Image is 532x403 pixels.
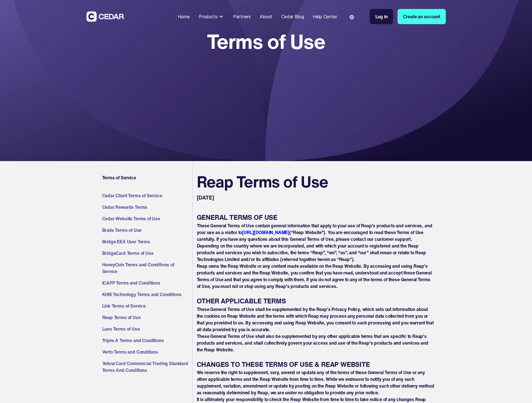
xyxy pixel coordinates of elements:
[102,314,190,321] a: Reap Terms of Use
[242,229,289,236] a: [URL][DOMAIN_NAME]
[102,192,190,199] a: Cedar Client Terms of Service
[197,369,435,396] p: We reserve the right to supplement, vary, amend or update any of the terms of these General Terms...
[398,9,446,24] a: Create an account
[102,227,190,233] a: Brails Terms of Use
[197,306,435,333] p: These General Terms of Use shall be supplemented by the Reap’s Privacy Policy, which sets out inf...
[178,13,190,20] div: Home
[197,359,370,369] strong: CHANGES TO THESE TERMS OF USE & REAP WEBSITE
[197,333,435,353] p: These General Terms of Use shall also be supplemented by any other applicable terms that are spec...
[233,13,251,20] div: Partners
[279,10,306,23] a: Cedar Blog
[313,13,337,20] div: Help Center
[231,10,253,23] a: Partners
[102,215,190,222] a: Cedar Website Terms of Use
[375,13,388,20] div: Log in
[197,213,435,222] h6: GENERAL TERMS OF USE
[102,337,190,344] a: Triple-A Terms and Conditions
[102,261,190,275] a: HoneyCoin Terms and Conditions of Service
[102,238,190,245] a: Bridge EEA User Terms
[197,194,215,202] p: [DATE]
[257,10,275,23] a: About
[102,349,190,355] a: Verto Terms and Conditions
[102,291,190,298] a: KHM Technology Terms and Conditions
[102,280,190,286] a: ICAPP Terms and Conditions
[350,15,354,19] img: world icon
[370,9,393,24] a: Log in
[260,13,272,20] div: About
[207,32,325,51] h1: Terms of Use
[175,10,192,23] a: Home
[310,10,339,23] a: Help Center
[102,326,190,332] a: Luno Terms of Use
[197,242,435,263] p: Depending on the country where we are incorporated, and with which your account is registered and...
[102,204,190,210] a: Cedar Rewards Terms
[197,222,435,242] p: These General Terms of Use contain general information that apply to your use of Reap’s products ...
[102,250,190,257] a: BridgeCard Terms of Use
[197,353,435,360] p: ‍
[199,13,218,20] div: Products
[281,13,304,20] div: Cedar Blog
[197,172,328,191] h2: Reap Terms of Use
[197,263,435,290] p: Reap owns the Reap Website or any content made available on the Reap Website. By accessing and us...
[102,360,190,374] a: Yellow Card Commercial Trading Standard Terms And Conditions
[102,175,190,181] h4: Terms of Service
[102,303,190,309] a: Link Terms of Service
[197,296,286,306] strong: OTHER APPLICABLE TERMS
[197,11,227,22] div: Products
[197,290,435,296] p: ‍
